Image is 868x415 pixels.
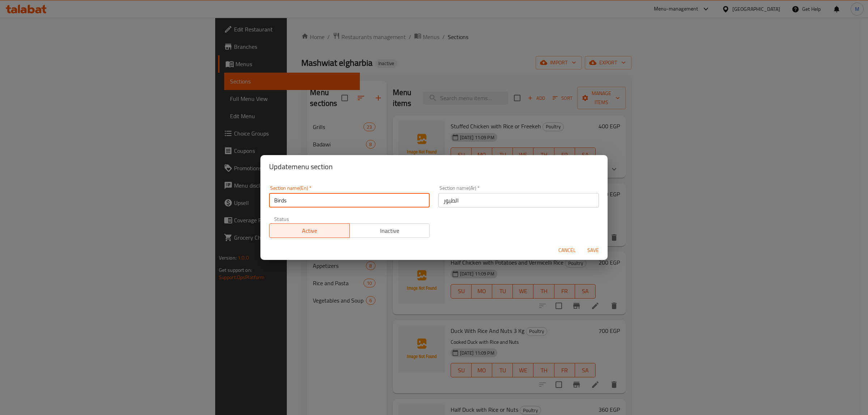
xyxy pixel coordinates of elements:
h2: Update menu section [269,161,599,172]
button: Active [269,223,350,238]
button: Save [582,244,605,257]
span: Inactive [353,226,427,236]
input: Please enter section name(en) [269,193,430,208]
input: Please enter section name(ar) [438,193,599,208]
span: Cancel [558,246,576,255]
button: Inactive [349,223,430,238]
button: Cancel [556,244,579,257]
span: Save [584,246,602,255]
span: Active [272,226,347,236]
